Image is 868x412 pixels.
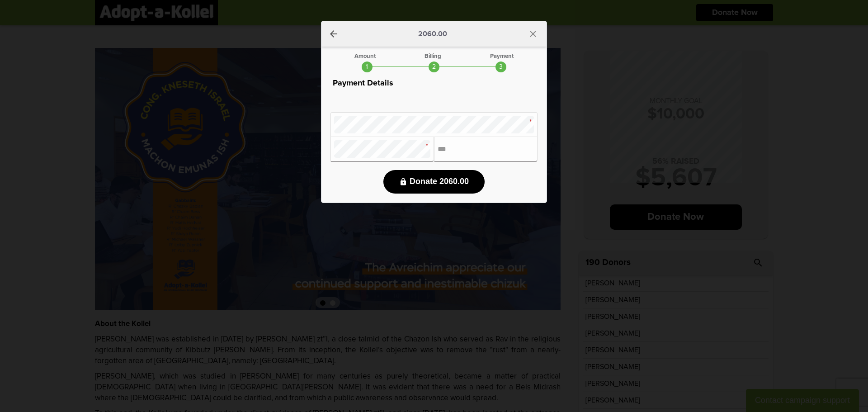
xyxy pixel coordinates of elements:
div: Payment [490,53,514,59]
i: lock [399,178,407,186]
div: Amount [354,53,376,59]
button: lock Donate 2060.00 [383,170,485,194]
span: Donate 2060.00 [410,177,469,186]
i: close [528,28,538,39]
div: Billing [425,53,441,59]
div: 2 [429,62,439,72]
p: Payment Details [330,77,538,90]
a: arrow_back [328,28,339,39]
div: 1 [362,62,373,72]
p: 2060.00 [418,30,447,38]
div: 3 [495,62,506,72]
